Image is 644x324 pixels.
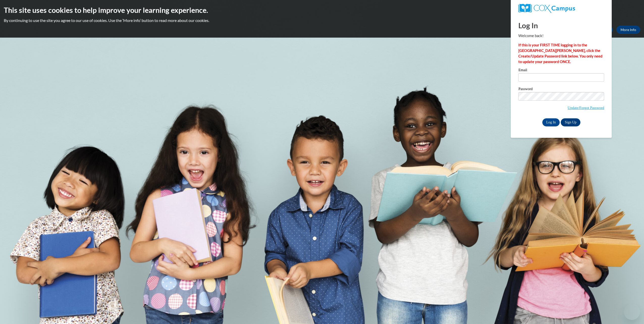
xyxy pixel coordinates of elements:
[624,304,640,320] iframe: Button to launch messaging window
[518,68,604,73] label: Email
[518,4,604,13] a: COX Campus
[518,4,575,13] img: COX Campus
[568,106,604,110] a: Update/Forgot Password
[518,33,604,39] p: Welcome back!
[616,26,640,34] a: More Info
[4,18,640,23] p: By continuing to use the site you agree to our use of cookies. Use the ‘More info’ button to read...
[4,5,640,15] h2: This site uses cookies to help improve your learning experience.
[542,118,560,126] input: Log In
[561,118,580,126] a: Sign Up
[518,43,602,64] strong: If this is your FIRST TIME logging in to the [GEOGRAPHIC_DATA][PERSON_NAME], click the Create/Upd...
[518,87,604,92] label: Password
[518,20,604,31] h1: Log In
